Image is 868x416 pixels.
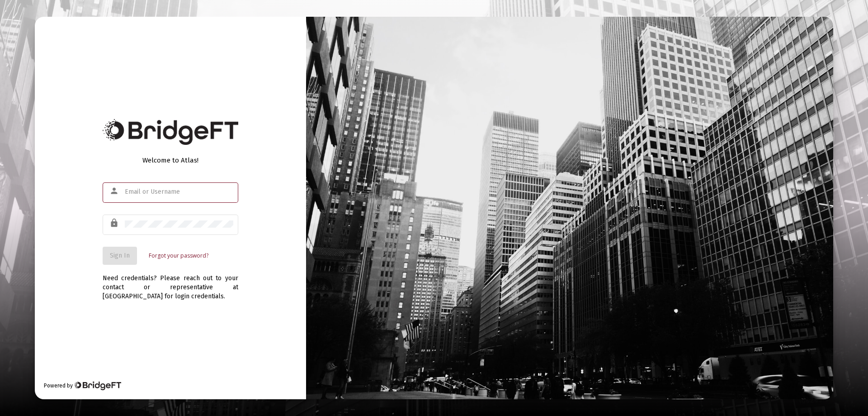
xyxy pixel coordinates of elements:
a: Forgot your password? [149,251,208,260]
div: Welcome to Atlas! [103,156,238,165]
img: Bridge Financial Technology Logo [74,381,121,390]
div: Need credentials? Please reach out to your contact or representative at [GEOGRAPHIC_DATA] for log... [103,265,238,301]
img: Bridge Financial Technology Logo [103,119,238,145]
input: Email or Username [125,188,233,196]
div: Powered by [44,381,121,390]
mat-icon: person [109,186,120,196]
span: Sign In [110,252,130,259]
mat-icon: lock [109,218,120,229]
button: Sign In [103,247,137,265]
